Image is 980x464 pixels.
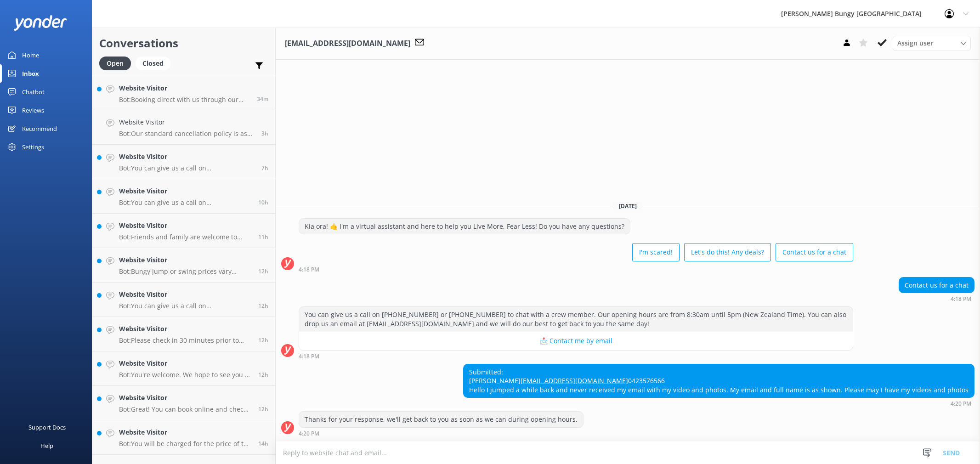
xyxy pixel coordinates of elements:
[14,15,67,30] img: yonder-white-logo.png
[22,138,44,156] div: Settings
[119,186,251,196] h4: Website Visitor
[299,307,853,331] div: You can give us a call on [PHONE_NUMBER] or [PHONE_NUMBER] to chat with a crew member. Our openin...
[299,430,583,436] div: 04:20pm 10-Aug-2025 (UTC +12:00) Pacific/Auckland
[258,267,268,275] span: 09:00pm 15-Aug-2025 (UTC +12:00) Pacific/Auckland
[951,296,971,302] strong: 4:18 PM
[119,371,251,379] p: Bot: You're welcome. We hope to see you at one of our [PERSON_NAME] locations soon!
[119,405,251,413] p: Bot: Great! You can book online and check availability at [URL][DOMAIN_NAME]. Enjoy your adventure!
[119,233,251,241] p: Bot: Friends and family are welcome to watch! Spectator tickets are required for Nevis and [GEOGR...
[119,336,251,345] p: Bot: Please check in 30 minutes prior to your booked bus departure time for the [PERSON_NAME]. Al...
[92,420,275,455] a: Website VisitorBot:You will be charged for the price of the activity if you choose not to jump on...
[119,164,255,172] p: Bot: You can give us a call on [PHONE_NUMBER] or [PHONE_NUMBER] to chat with a crew member. Our o...
[92,179,275,214] a: Website VisitorBot:You can give us a call on [PHONE_NUMBER] or [PHONE_NUMBER] to chat with a crew...
[299,219,630,234] div: Kia ora! 🤙 I'm a virtual assistant and here to help you Live More, Fear Less! Do you have any que...
[258,405,268,413] span: 08:41pm 15-Aug-2025 (UTC +12:00) Pacific/Auckland
[119,358,251,368] h4: Website Visitor
[92,248,275,283] a: Website VisitorBot:Bungy jump or swing prices vary depending on the location and the type of thri...
[299,353,853,359] div: 04:18pm 10-Aug-2025 (UTC +12:00) Pacific/Auckland
[299,266,853,272] div: 04:18pm 10-Aug-2025 (UTC +12:00) Pacific/Auckland
[92,145,275,179] a: Website VisitorBot:You can give us a call on [PHONE_NUMBER] or [PHONE_NUMBER] to chat with a crew...
[119,267,251,276] p: Bot: Bungy jump or swing prices vary depending on the location and the type of thrill you choose....
[22,101,44,119] div: Reviews
[299,267,319,272] strong: 4:18 PM
[40,436,53,455] div: Help
[899,277,974,293] div: Contact us for a chat
[261,130,268,137] span: 05:53am 16-Aug-2025 (UTC +12:00) Pacific/Auckland
[92,317,275,351] a: Website VisitorBot:Please check in 30 minutes prior to your booked bus departure time for the [PE...
[299,412,583,427] div: Thanks for your response, we'll get back to you as soon as we can during opening hours.
[119,96,250,104] p: Bot: Booking direct with us through our website always offers the best prices. Our combos are the...
[99,34,268,52] h2: Conversations
[258,440,268,447] span: 07:21pm 15-Aug-2025 (UTC +12:00) Pacific/Auckland
[258,233,268,241] span: 10:18pm 15-Aug-2025 (UTC +12:00) Pacific/Auckland
[899,295,974,302] div: 04:18pm 10-Aug-2025 (UTC +12:00) Pacific/Auckland
[261,164,268,172] span: 01:31am 16-Aug-2025 (UTC +12:00) Pacific/Auckland
[22,119,57,138] div: Recommend
[136,58,175,68] a: Closed
[258,198,268,206] span: 10:58pm 15-Aug-2025 (UTC +12:00) Pacific/Auckland
[22,83,45,101] div: Chatbot
[119,255,251,265] h4: Website Visitor
[463,400,974,407] div: 04:20pm 10-Aug-2025 (UTC +12:00) Pacific/Auckland
[119,117,255,127] h4: Website Visitor
[632,243,680,261] button: I'm scared!
[119,152,255,162] h4: Website Visitor
[299,332,853,350] button: 📩 Contact me by email
[119,198,251,207] p: Bot: You can give us a call on [PHONE_NUMBER] or [PHONE_NUMBER] to chat with a crew member. Our o...
[92,76,275,110] a: Website VisitorBot:Booking direct with us through our website always offers the best prices. Our ...
[258,336,268,344] span: 08:47pm 15-Aug-2025 (UTC +12:00) Pacific/Auckland
[119,130,255,138] p: Bot: Our standard cancellation policy is as follows: Cancellations more than 48 hours in advance ...
[28,418,66,436] div: Support Docs
[92,283,275,317] a: Website VisitorBot:You can give us a call on [PHONE_NUMBER] or [PHONE_NUMBER] to chat with a crew...
[22,64,39,83] div: Inbox
[22,46,39,64] div: Home
[776,243,853,261] button: Contact us for a chat
[897,38,933,48] span: Assign user
[951,401,971,407] strong: 4:20 PM
[119,302,251,310] p: Bot: You can give us a call on [PHONE_NUMBER] or [PHONE_NUMBER] to chat with a crew member. Our o...
[119,427,251,437] h4: Website Visitor
[119,393,251,403] h4: Website Visitor
[136,57,170,70] div: Closed
[684,243,771,261] button: Let's do this! Any deals?
[258,371,268,379] span: 08:41pm 15-Aug-2025 (UTC +12:00) Pacific/Auckland
[119,289,251,300] h4: Website Visitor
[92,214,275,248] a: Website VisitorBot:Friends and family are welcome to watch! Spectator tickets are required for Ne...
[119,324,251,334] h4: Website Visitor
[464,364,974,398] div: Submitted: [PERSON_NAME] 0423576566 Hello I jumped a while back and never received my email with ...
[257,95,268,103] span: 08:54am 16-Aug-2025 (UTC +12:00) Pacific/Auckland
[613,202,642,210] span: [DATE]
[893,36,971,51] div: Assign User
[99,57,131,70] div: Open
[99,58,136,68] a: Open
[119,440,251,448] p: Bot: You will be charged for the price of the activity if you choose not to jump on the day, as o...
[92,110,275,145] a: Website VisitorBot:Our standard cancellation policy is as follows: Cancellations more than 48 hou...
[92,351,275,386] a: Website VisitorBot:You're welcome. We hope to see you at one of our [PERSON_NAME] locations soon!12h
[299,354,319,359] strong: 4:18 PM
[521,376,628,385] a: [EMAIL_ADDRESS][DOMAIN_NAME]
[285,38,410,50] h3: [EMAIL_ADDRESS][DOMAIN_NAME]
[299,431,319,436] strong: 4:20 PM
[92,386,275,420] a: Website VisitorBot:Great! You can book online and check availability at [URL][DOMAIN_NAME]. Enjoy...
[119,83,250,93] h4: Website Visitor
[258,302,268,310] span: 08:55pm 15-Aug-2025 (UTC +12:00) Pacific/Auckland
[119,221,251,231] h4: Website Visitor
